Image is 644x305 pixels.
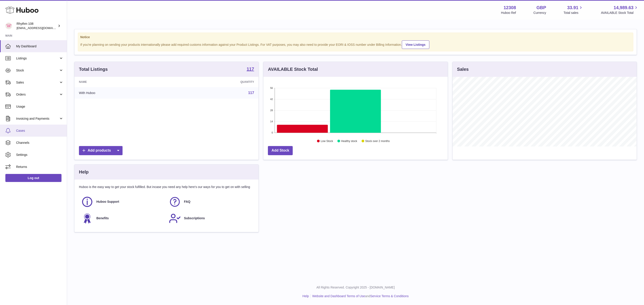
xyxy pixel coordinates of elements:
[601,11,639,15] span: AVAILABLE Stock Total
[270,120,273,123] text: 14
[16,68,59,73] span: Stock
[272,131,273,134] text: 0
[184,216,205,220] span: Subscriptions
[81,212,164,224] a: Benefits
[402,40,429,49] a: View Listings
[74,77,172,87] th: Name
[16,117,59,121] span: Invoicing and Payments
[80,35,631,39] strong: Notice
[96,216,109,220] span: Benefits
[16,129,64,133] span: Cases
[563,5,583,15] a: 33.91 Total sales
[79,185,254,189] p: Huboo is the easy way to get your stock fulfilled. But incase you need any help here's our ways f...
[172,77,258,87] th: Quantity
[169,196,252,208] a: FAQ
[268,146,293,155] a: Add Stock
[5,174,61,182] a: Log out
[5,23,12,29] img: orders@rhythm108.com
[96,200,119,204] span: Huboo Support
[567,5,578,11] span: 33.91
[17,22,57,30] div: Rhythm 108
[17,26,66,30] span: [EMAIL_ADDRESS][DOMAIN_NAME]
[601,5,639,15] a: 14,989.63 AVAILABLE Stock Total
[311,294,409,298] li: and
[16,153,64,157] span: Settings
[247,67,254,72] a: 117
[16,104,64,109] span: Usage
[79,169,89,175] h3: Help
[614,5,633,11] span: 14,989.63
[16,80,59,85] span: Sales
[341,140,358,143] text: Healthy stock
[501,11,516,15] div: Huboo Ref
[79,66,108,72] h3: Total Listings
[79,146,123,155] a: Add products
[303,294,309,298] a: Help
[71,285,640,290] p: All Rights Reserved. Copyright 2025 - [DOMAIN_NAME]
[270,109,273,112] text: 28
[370,294,409,298] a: Service Terms & Conditions
[270,87,273,89] text: 56
[16,92,59,97] span: Orders
[16,56,59,61] span: Listings
[16,44,64,48] span: My Dashboard
[504,5,516,11] strong: 12308
[16,165,64,169] span: Returns
[81,196,164,208] a: Huboo Support
[16,141,64,145] span: Channels
[270,98,273,100] text: 42
[536,5,546,11] strong: GBP
[248,91,254,95] a: 117
[184,200,191,204] span: FAQ
[534,11,546,15] div: Currency
[169,212,252,224] a: Subscriptions
[321,140,333,143] text: Low Stock
[457,66,469,72] h3: Sales
[268,66,318,72] h3: AVAILABLE Stock Total
[74,87,172,99] td: With Huboo
[80,40,631,49] div: If you're planning on sending your products internationally please add required customs informati...
[312,294,365,298] a: Website and Dashboard Terms of Use
[563,11,583,15] span: Total sales
[247,67,254,71] strong: 117
[365,140,390,143] text: Stock over 2 months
